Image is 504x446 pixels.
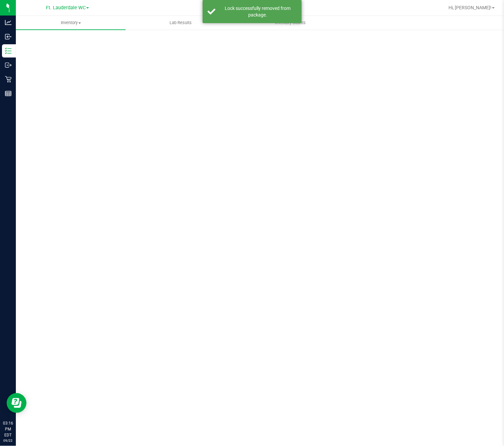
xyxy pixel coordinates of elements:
iframe: Resource center [7,393,26,413]
inline-svg: Outbound [5,62,12,68]
span: Ft. Lauderdale WC [46,5,86,11]
inline-svg: Retail [5,76,12,83]
inline-svg: Inbound [5,33,12,40]
div: Lock successfully removed from package. [219,5,297,18]
span: Inventory [16,20,126,26]
inline-svg: Analytics [5,19,12,26]
p: 03:16 PM EDT [3,420,13,438]
inline-svg: Inventory [5,48,12,54]
a: Lab Results [126,16,235,30]
span: Lab Results [161,20,201,26]
span: Hi, [PERSON_NAME]! [448,5,491,10]
a: Inventory [16,16,126,30]
p: 09/22 [3,438,13,443]
inline-svg: Reports [5,90,12,97]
